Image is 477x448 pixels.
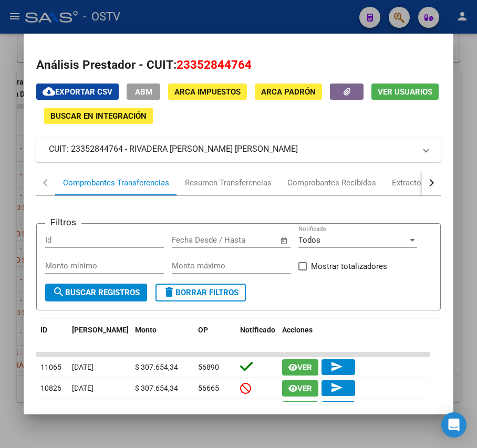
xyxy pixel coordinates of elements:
[131,319,194,353] datatable-header-cell: Monto
[185,177,272,189] div: Resumen Transferencias
[135,87,152,97] span: ABM
[45,284,147,301] button: Buscar Registros
[236,319,278,353] datatable-header-cell: Notificado
[198,384,219,392] span: 56665
[135,384,178,392] span: $ 307.654,34
[392,177,463,189] div: Extractos Bancarios
[287,177,376,189] div: Comprobantes Recibidos
[441,412,466,437] div: Open Intercom Messenger
[255,84,322,100] button: ARCA Padrón
[240,326,275,334] span: Notificado
[378,87,432,97] span: Ver Usuarios
[36,56,440,74] h2: Análisis Prestador - CUIT:
[278,319,435,353] datatable-header-cell: Acciones
[282,401,318,418] button: Ver
[198,363,219,371] span: 56890
[155,284,246,301] button: Borrar Filtros
[72,384,94,392] span: [DATE]
[63,177,169,189] div: Comprobantes Transferencias
[53,288,140,297] span: Buscar Registros
[36,319,68,353] datatable-header-cell: ID
[53,286,65,298] mat-icon: search
[163,288,238,297] span: Borrar Filtros
[282,380,318,397] button: Ver
[172,235,206,245] input: Start date
[297,384,312,393] span: Ver
[72,326,129,334] span: [PERSON_NAME]
[43,85,55,98] mat-icon: cloud_download
[40,384,61,392] span: 10826
[49,143,415,155] mat-panel-title: CUIT: 23352844764 - RIVADERA [PERSON_NAME] [PERSON_NAME]
[330,360,343,373] mat-icon: send
[282,359,318,376] button: Ver
[135,326,157,334] span: Monto
[282,326,313,334] span: Acciones
[43,87,112,97] span: Exportar CSV
[174,87,241,97] span: ARCA Impuestos
[297,363,312,372] span: Ver
[45,215,81,229] h3: Filtros
[36,84,119,100] button: Exportar CSV
[163,286,175,298] mat-icon: delete
[194,319,236,353] datatable-header-cell: OP
[135,363,178,371] span: $ 307.654,34
[215,235,266,245] input: End date
[198,326,208,334] span: OP
[330,381,343,394] mat-icon: send
[72,363,94,371] span: [DATE]
[278,235,290,247] button: Open calendar
[371,84,439,100] button: Ver Usuarios
[36,137,440,162] mat-expansion-panel-header: CUIT: 23352844764 - RIVADERA [PERSON_NAME] [PERSON_NAME]
[261,87,316,97] span: ARCA Padrón
[68,319,131,353] datatable-header-cell: Fecha T.
[311,260,387,273] span: Mostrar totalizadores
[168,84,247,100] button: ARCA Impuestos
[40,326,47,334] span: ID
[50,111,147,121] span: Buscar en Integración
[298,235,320,245] span: Todos
[127,84,160,100] button: ABM
[40,363,61,371] span: 11065
[177,58,252,71] span: 23352844764
[44,108,153,124] button: Buscar en Integración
